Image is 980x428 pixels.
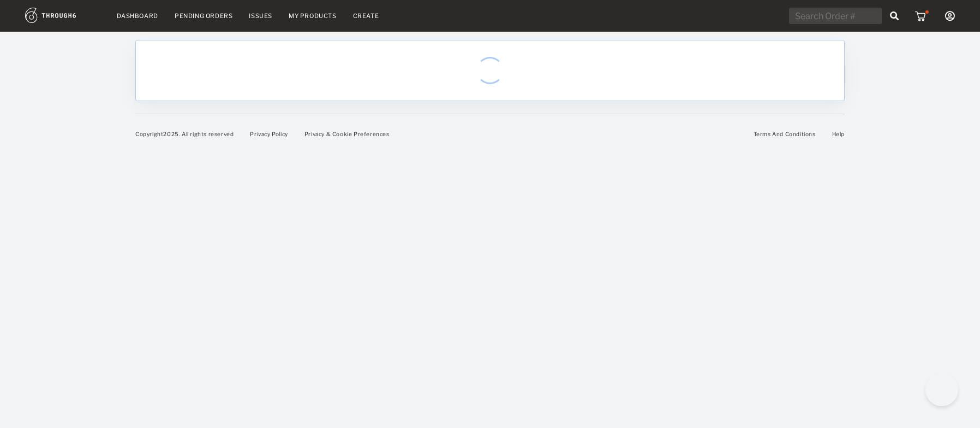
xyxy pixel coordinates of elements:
[117,12,158,20] a: Dashboard
[304,131,390,137] a: Privacy & Cookie Preferences
[250,131,288,137] a: Privacy Policy
[915,10,929,21] img: icon_cart_red_dot.b92b630d.svg
[25,8,100,23] img: logo.1c10ca64.svg
[754,131,816,137] a: Terms And Conditions
[789,8,882,24] input: Search Order #
[175,12,232,20] a: Pending Orders
[135,131,234,137] span: Copyright 2025 . All rights reserved
[289,12,337,20] a: My Products
[925,373,958,406] iframe: Toggle Customer Support
[249,12,272,20] a: Issues
[832,131,845,137] a: Help
[353,12,379,20] a: Create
